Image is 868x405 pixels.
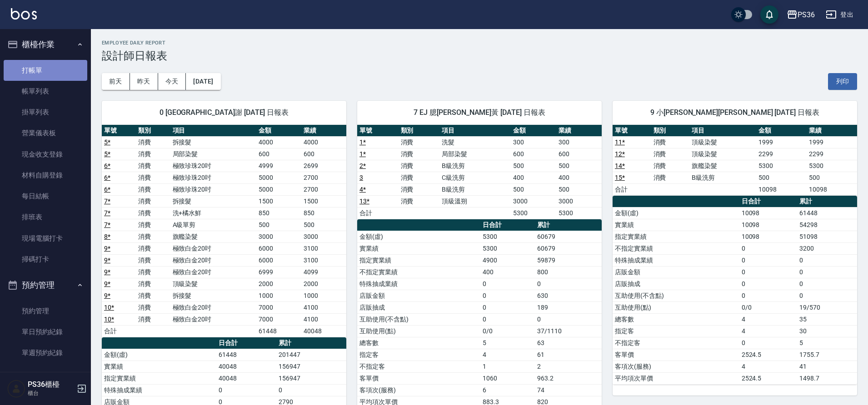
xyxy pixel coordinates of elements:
td: 消費 [651,172,690,183]
td: 74 [535,384,602,396]
td: B級洗剪 [439,183,511,195]
td: 實業績 [613,219,739,231]
table: a dense table [613,196,857,385]
td: 4 [739,361,797,372]
button: 昨天 [130,73,158,90]
td: 不指定客 [613,337,739,349]
td: 1755.7 [797,349,857,361]
td: 500 [756,172,807,183]
td: 0/0 [480,325,535,337]
th: 類別 [136,125,170,137]
td: 金額(虛) [357,231,480,242]
td: 5300 [807,160,857,172]
a: 預約管理 [4,301,87,321]
td: 消費 [136,207,170,219]
td: 400 [556,172,602,183]
td: 0 [739,242,797,254]
td: 極致白金20吋 [170,266,257,278]
td: 3100 [301,242,346,254]
td: 0 [797,266,857,278]
td: 總客數 [357,337,480,349]
td: 4999 [256,160,301,172]
td: 4000 [256,136,301,148]
a: 排班表 [4,207,87,227]
td: 互助使用(點) [357,325,480,337]
td: 600 [256,148,301,160]
td: 59879 [535,254,602,266]
td: 局部染髮 [170,148,257,160]
td: 7000 [256,313,301,325]
td: 互助使用(不含點) [613,290,739,301]
td: 局部染髮 [439,148,511,160]
td: 500 [556,183,602,195]
td: 極致珍珠20吋 [170,183,257,195]
td: 消費 [399,136,440,148]
td: 10098 [739,219,797,231]
td: 6000 [256,242,301,254]
td: 5300 [511,207,556,219]
td: 1500 [301,195,346,207]
button: 今天 [158,73,186,90]
td: 指定實業績 [613,231,739,242]
td: 1999 [807,136,857,148]
td: 消費 [136,136,170,148]
td: 極致白金20吋 [170,242,257,254]
td: 0/0 [739,301,797,313]
h3: 設計師日報表 [102,49,857,62]
td: 63 [535,337,602,349]
a: 現場電腦打卡 [4,228,87,249]
td: 特殊抽成業績 [102,384,216,396]
td: 消費 [651,136,690,148]
td: 600 [511,148,556,160]
td: 1060 [480,372,535,384]
td: 消費 [136,160,170,172]
td: 0 [480,313,535,325]
td: 1 [480,361,535,372]
td: 4900 [480,254,535,266]
td: 消費 [399,195,440,207]
th: 單號 [357,125,399,137]
td: 5300 [480,242,535,254]
a: 每日結帳 [4,186,87,207]
td: 600 [301,148,346,160]
td: 不指定客 [357,361,480,372]
td: 400 [480,266,535,278]
td: 156947 [276,372,346,384]
td: 0 [739,266,797,278]
td: 4 [480,349,535,361]
th: 項目 [439,125,511,137]
td: 合計 [102,325,136,337]
th: 項目 [170,125,257,137]
td: 2299 [807,148,857,160]
td: 1000 [256,290,301,301]
p: 櫃台 [28,389,74,397]
a: 單日預約紀錄 [4,321,87,342]
td: 41 [797,361,857,372]
td: 旗艦染髮 [170,231,257,242]
td: 0 [216,384,276,396]
td: 61448 [797,207,857,219]
td: 消費 [136,219,170,231]
td: 35 [797,313,857,325]
button: 前天 [102,73,130,90]
td: 消費 [399,148,440,160]
td: 630 [535,290,602,301]
td: 7000 [256,301,301,313]
td: 極致白金20吋 [170,254,257,266]
td: 1999 [756,136,807,148]
td: 客單價 [613,349,739,361]
div: PS36 [798,9,815,20]
td: 300 [556,136,602,148]
td: 3100 [301,254,346,266]
td: 51098 [797,231,857,242]
td: 0 [535,278,602,290]
td: 3000 [556,195,602,207]
td: 實業績 [102,361,216,372]
td: 消費 [136,266,170,278]
td: 合計 [357,207,399,219]
th: 單號 [102,125,136,137]
button: save [760,5,778,24]
td: 4 [739,313,797,325]
td: 2299 [756,148,807,160]
td: 0 [739,290,797,301]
